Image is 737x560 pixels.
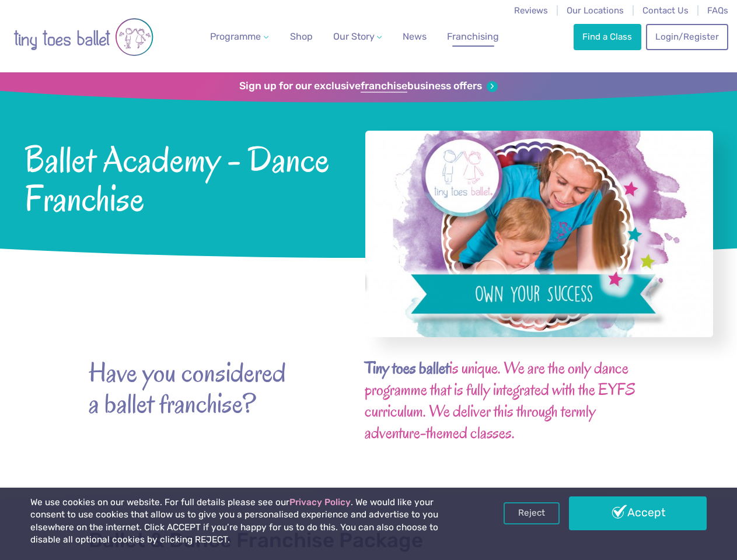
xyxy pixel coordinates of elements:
[442,25,504,48] a: Franchising
[504,502,560,524] a: Reject
[398,25,431,48] a: News
[328,25,386,48] a: Our Story
[365,358,649,443] h3: is unique. We are the only dance programme that is fully integrated with the EYFS curriculum. We ...
[567,5,624,16] a: Our Locations
[30,496,470,547] p: We use cookies on our website. For full details please see our . We would like your consent to us...
[646,24,728,50] a: Login/Register
[239,80,498,93] a: Sign up for our exclusivefranchisebusiness offers
[365,357,449,379] b: Tiny toes ballet
[25,136,334,218] span: Ballet Academy - Dance Franchise
[574,24,641,50] a: Find a Class
[210,31,261,42] span: Programme
[361,80,407,93] strong: franchise
[642,5,689,16] a: Contact Us
[514,5,548,16] a: Reviews
[285,25,317,48] a: Shop
[403,31,427,42] span: News
[289,497,351,508] a: Privacy Policy
[707,5,728,16] a: FAQs
[13,8,153,66] img: tiny toes ballet
[333,31,375,42] span: Our Story
[89,358,299,419] strong: Have you considered a ballet franchise?
[365,360,449,378] a: Tiny toes ballet
[447,31,499,42] span: Franchising
[205,25,273,48] a: Programme
[569,496,707,530] a: Accept
[290,31,313,42] span: Shop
